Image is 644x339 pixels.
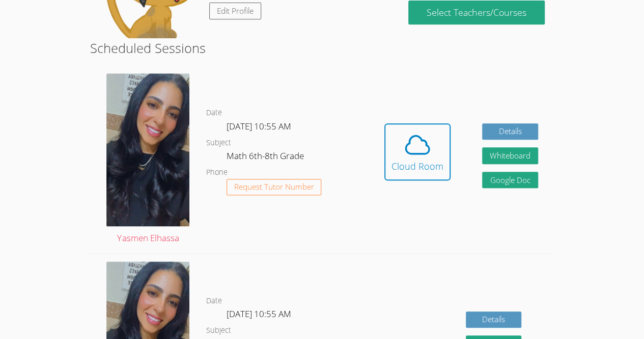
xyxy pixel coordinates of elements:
button: Request Tutor Number [227,179,322,196]
button: Whiteboard [482,147,538,164]
dt: Phone [206,166,228,179]
dt: Subject [206,137,231,149]
span: [DATE] 10:55 AM [227,308,291,320]
a: Details [482,123,538,140]
img: 896FF1E7-46A9-4ACB-91BC-BA5B86F6CA57.jpeg [106,73,189,226]
a: Edit Profile [209,3,261,19]
a: Details [466,311,522,328]
a: Google Doc [482,172,538,189]
a: Select Teachers/Courses [408,1,544,24]
span: [DATE] 10:55 AM [227,120,291,132]
dt: Subject [206,324,231,337]
button: Cloud Room [384,123,451,180]
a: Yasmen Elhassa [106,73,189,246]
dt: Date [206,107,222,119]
div: Cloud Room [391,159,443,173]
dd: Math 6th-8th Grade [227,149,306,166]
h2: Scheduled Sessions [90,38,554,58]
dt: Date [206,295,222,307]
span: Request Tutor Number [234,183,314,191]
